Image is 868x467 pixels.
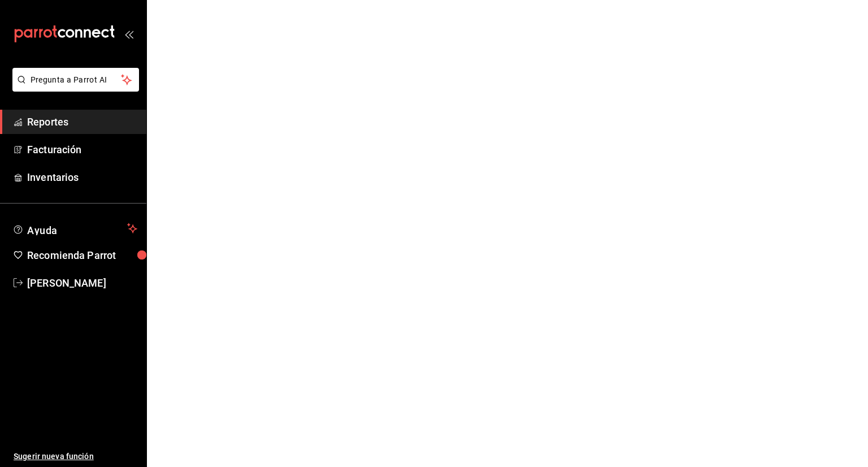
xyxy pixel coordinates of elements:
button: open_drawer_menu [124,29,133,38]
span: Inventarios [27,170,137,185]
span: Pregunta a Parrot AI [31,74,121,86]
a: Pregunta a Parrot AI [8,82,139,94]
span: Recomienda Parrot [27,248,137,263]
span: Ayuda [27,222,123,235]
span: [PERSON_NAME] [27,275,137,291]
span: Sugerir nueva función [14,451,137,462]
button: Pregunta a Parrot AI [12,68,139,92]
span: Reportes [27,114,137,129]
span: Facturación [27,142,137,157]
